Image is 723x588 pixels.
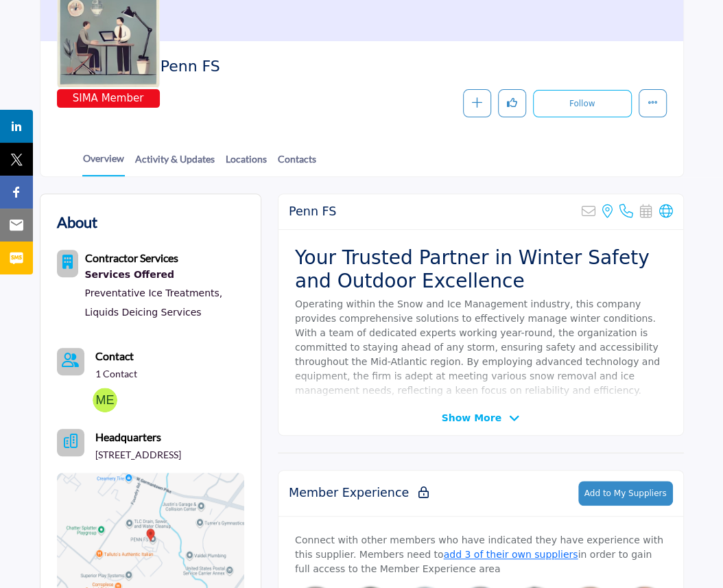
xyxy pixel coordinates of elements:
b: Contact [95,349,134,362]
a: Overview [82,151,125,176]
a: Preventative Ice Treatments, [85,287,223,298]
h2: Member Experience [289,486,429,500]
h2: Penn FS [161,58,538,75]
a: 1 Contact [95,367,137,381]
button: Add to My Suppliers [578,481,673,506]
h2: Penn FS [289,204,336,219]
b: Contractor Services [85,251,178,264]
a: add 3 of their own suppliers [444,549,578,560]
a: Link of redirect to contact page [57,348,84,375]
button: Follow [533,90,632,117]
button: Category Icon [57,250,78,277]
span: SIMA Member [60,91,157,106]
a: Contacts [277,152,317,176]
button: Contact-Employee Icon [57,348,84,375]
p: Operating within the Snow and Ice Management industry, this company provides comprehensive soluti... [295,297,667,398]
p: Connect with other members who have indicated they have experience with this supplier. Members ne... [295,533,667,576]
img: Mike E. [93,388,117,412]
a: Locations [225,152,268,176]
h2: Your Trusted Partner in Winter Safety and Outdoor Excellence [295,246,667,292]
a: Contact [95,348,134,364]
span: Add to My Suppliers [584,489,667,498]
span: Show More [442,411,501,425]
button: Headquarter icon [57,429,84,456]
div: Services Offered refers to the specific products, assistance, or expertise a business provides to... [85,266,244,284]
button: More details [639,89,667,117]
a: Activity & Updates [134,152,215,176]
h2: About [57,211,97,233]
a: Services Offered [85,266,244,284]
a: Liquids Deicing Services [85,307,202,318]
b: Headquarters [95,429,161,445]
a: Contractor Services [85,253,178,264]
p: [STREET_ADDRESS] [95,448,181,462]
button: Like [498,89,526,117]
